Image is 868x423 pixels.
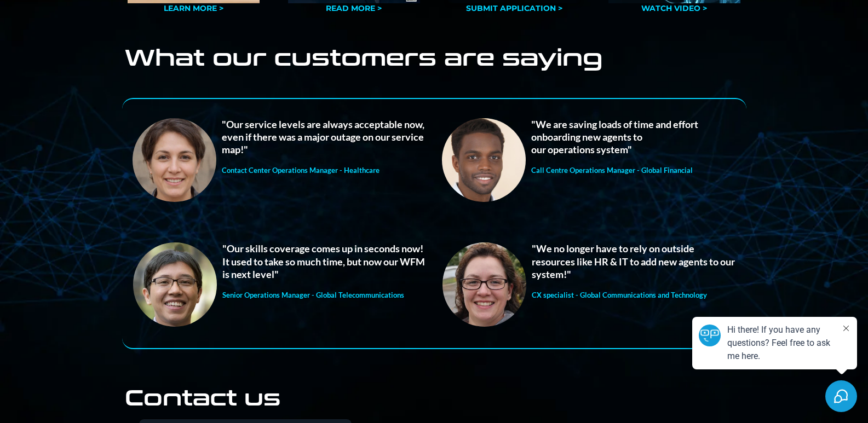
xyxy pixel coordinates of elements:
[466,3,562,13] a: SUBMIT APPLICATION >
[442,118,526,202] img: Image
[222,242,425,280] strong: "Our skills coverage comes up in seconds now! It used to take so much time, but now our WFM is ne...
[125,381,280,412] strong: Contact us
[133,118,217,202] img: Image
[164,3,223,13] a: LEARN MORE >
[133,242,217,327] img: Image
[531,118,698,143] strong: "We are saving loads of time and effort onboarding new agents to
[641,3,707,13] a: WATCH VIDEO >
[442,242,527,327] img: Image
[222,291,404,299] strong: Senior Operations Manager - Global Telecommunications
[531,143,632,155] strong: our operations system"
[326,3,382,13] a: READ MORE >
[531,166,693,175] strong: Call Centre Operations Manager - Global Financial
[222,118,424,156] strong: "Our service levels are always acceptable now, even if there was a major outage on our service map!"
[222,166,380,175] strong: Contact Center Operations Manager - Healthcare
[532,242,735,280] strong: "We no longer have to rely on outside resources like HR & IT to add new agents to our system!"
[532,291,707,299] strong: CX specialist - Global Communications and Technology
[125,40,603,72] strong: What our customers are saying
